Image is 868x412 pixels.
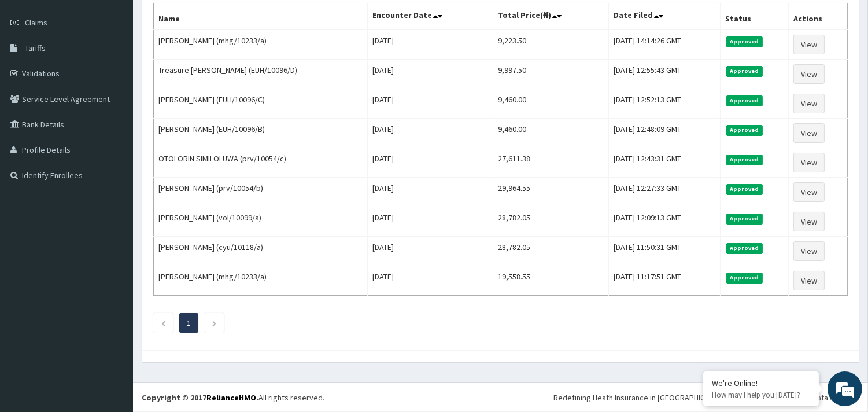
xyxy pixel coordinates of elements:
[133,382,868,412] footer: All rights reserved.
[154,89,368,119] td: [PERSON_NAME] (EUH/10096/C)
[793,153,825,172] a: View
[368,148,493,178] td: [DATE]
[161,318,166,328] a: Previous page
[793,212,825,231] a: View
[368,207,493,237] td: [DATE]
[788,3,847,30] th: Actions
[608,119,720,148] td: [DATE] 12:48:09 GMT
[25,17,47,28] span: Claims
[368,89,493,119] td: [DATE]
[154,119,368,148] td: [PERSON_NAME] (EUH/10096/B)
[726,214,763,224] span: Approved
[553,392,859,403] div: Redefining Heath Insurance in [GEOGRAPHIC_DATA] using Telemedicine and Data Science!
[608,89,720,119] td: [DATE] 12:52:13 GMT
[21,58,47,87] img: d_794563401_company_1708531726252_794563401
[154,148,368,178] td: OTOLORIN SIMILOLUWA (prv/10054/c)
[712,378,810,388] div: We're Online!
[793,241,825,261] a: View
[608,207,720,237] td: [DATE] 12:09:13 GMT
[608,178,720,207] td: [DATE] 12:27:33 GMT
[368,178,493,207] td: [DATE]
[721,3,789,30] th: Status
[726,66,763,76] span: Approved
[493,89,608,119] td: 9,460.00
[368,266,493,296] td: [DATE]
[493,237,608,266] td: 28,782.05
[154,207,368,237] td: [PERSON_NAME] (vol/10099/a)
[493,60,608,89] td: 9,997.50
[154,266,368,296] td: [PERSON_NAME] (mhg/10233/a)
[793,271,825,290] a: View
[608,266,720,296] td: [DATE] 11:17:51 GMT
[726,154,763,165] span: Approved
[368,3,493,30] th: Encounter Date
[793,94,825,113] a: View
[212,318,217,328] a: Next page
[726,273,763,283] span: Approved
[726,95,763,106] span: Approved
[608,30,720,60] td: [DATE] 14:14:26 GMT
[493,30,608,60] td: 9,223.50
[608,237,720,266] td: [DATE] 11:50:31 GMT
[712,390,810,400] p: How may I help you today?
[368,30,493,60] td: [DATE]
[493,207,608,237] td: 28,782.05
[67,129,160,246] span: We're online!
[608,3,720,30] th: Date Filed
[25,43,46,53] span: Tariffs
[493,148,608,178] td: 27,611.38
[726,184,763,194] span: Approved
[187,318,191,328] a: Page 1 is your current page
[793,64,825,84] a: View
[154,3,368,30] th: Name
[493,3,608,30] th: Total Price(₦)
[6,282,220,323] textarea: Type your message and hit 'Enter'
[206,392,256,403] a: RelianceHMO
[368,60,493,89] td: [DATE]
[154,60,368,89] td: Treasure [PERSON_NAME] (EUH/10096/D)
[368,119,493,148] td: [DATE]
[154,237,368,266] td: [PERSON_NAME] (cyu/10118/a)
[726,125,763,135] span: Approved
[793,182,825,202] a: View
[726,243,763,253] span: Approved
[493,178,608,207] td: 29,964.55
[368,237,493,266] td: [DATE]
[60,65,194,80] div: Chat with us now
[608,60,720,89] td: [DATE] 12:55:43 GMT
[190,6,217,34] div: Minimize live chat window
[793,35,825,54] a: View
[493,119,608,148] td: 9,460.00
[493,266,608,296] td: 19,558.55
[142,392,258,403] strong: Copyright © 2017 .
[793,123,825,143] a: View
[154,178,368,207] td: [PERSON_NAME] (prv/10054/b)
[154,30,368,60] td: [PERSON_NAME] (mhg/10233/a)
[726,36,763,47] span: Approved
[608,148,720,178] td: [DATE] 12:43:31 GMT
